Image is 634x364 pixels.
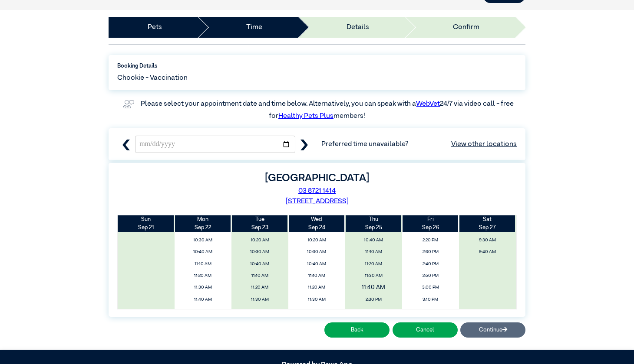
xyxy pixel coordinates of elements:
[148,22,162,32] a: Pets
[321,139,517,149] span: Preferred time unavailable?
[118,215,175,232] th: Sep 21
[404,247,456,257] span: 2:30 PM
[234,235,286,245] span: 10:20 AM
[288,215,345,232] th: Sep 24
[231,215,288,232] th: Sep 23
[234,271,286,281] span: 11:10 AM
[404,306,456,316] span: 3:20 PM
[347,306,400,316] span: 2:40 PM
[234,259,286,269] span: 10:40 AM
[404,283,456,292] span: 3:00 PM
[461,247,513,257] span: 9:40 AM
[291,295,343,305] span: 11:30 AM
[177,271,229,281] span: 11:20 AM
[404,235,456,245] span: 2:20 PM
[291,235,343,245] span: 10:20 AM
[234,306,286,316] span: 11:40 AM
[246,22,262,32] a: Time
[347,271,400,281] span: 11:30 AM
[402,215,459,232] th: Sep 26
[324,322,390,338] button: Back
[175,215,231,232] th: Sep 22
[404,271,456,281] span: 2:50 PM
[177,306,229,316] span: 11:50 AM
[340,281,407,294] span: 11:40 AM
[291,283,343,292] span: 11:20 AM
[347,247,400,257] span: 11:10 AM
[177,295,229,305] span: 11:40 AM
[291,247,343,257] span: 10:30 AM
[234,247,286,257] span: 10:30 AM
[234,295,286,305] span: 11:30 AM
[459,215,516,232] th: Sep 27
[177,235,229,245] span: 10:30 AM
[291,259,343,269] span: 10:40 AM
[393,322,458,338] button: Cancel
[234,283,286,292] span: 11:20 AM
[177,247,229,257] span: 10:40 AM
[117,62,517,70] label: Booking Details
[265,173,369,183] label: [GEOGRAPHIC_DATA]
[177,283,229,292] span: 11:30 AM
[416,101,440,107] a: WebVet
[345,215,402,232] th: Sep 25
[451,139,517,149] a: View other locations
[141,101,515,120] label: Please select your appointment date and time below. Alternatively, you can speak with a 24/7 via ...
[404,295,456,305] span: 3:10 PM
[461,235,513,245] span: 9:30 AM
[278,113,334,120] a: Healthy Pets Plus
[291,306,343,316] span: 11:40 AM
[117,73,188,83] span: Chookie - Vaccination
[298,188,336,195] a: 03 8721 1414
[347,235,400,245] span: 10:40 AM
[404,259,456,269] span: 2:40 PM
[347,295,400,305] span: 2:30 PM
[347,259,400,269] span: 11:20 AM
[286,198,349,205] a: [STREET_ADDRESS]
[291,271,343,281] span: 11:10 AM
[120,97,137,111] img: vet
[177,259,229,269] span: 11:10 AM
